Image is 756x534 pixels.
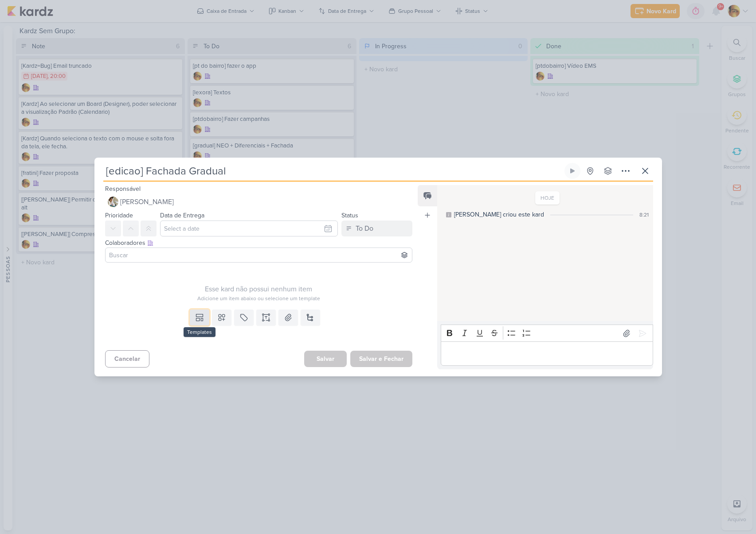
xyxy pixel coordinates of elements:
[341,221,412,236] button: To Do
[105,284,413,294] div: Esse kard não possui nenhum item
[107,250,411,260] input: Buscar
[639,211,649,219] div: 8:21
[108,197,118,207] img: Raphael Simas
[120,197,174,207] span: [PERSON_NAME]
[160,221,338,236] input: Select a date
[105,212,133,219] label: Prioridade
[160,212,204,219] label: Data de Entrega
[446,212,451,217] div: Este log é visível à todos no kard
[441,341,653,366] div: Editor editing area: main
[454,210,544,219] div: Leandro criou este kard
[341,212,358,219] label: Status
[184,327,215,337] div: Templates
[105,350,149,368] button: Cancelar
[105,238,413,248] div: Colaboradores
[105,185,141,193] label: Responsável
[569,167,576,174] div: Ligar relógio
[356,223,373,234] div: To Do
[105,294,413,302] div: Adicione um item abaixo ou selecione um template
[105,194,413,210] button: [PERSON_NAME]
[103,163,563,179] input: Kard Sem Título
[441,325,653,342] div: Editor toolbar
